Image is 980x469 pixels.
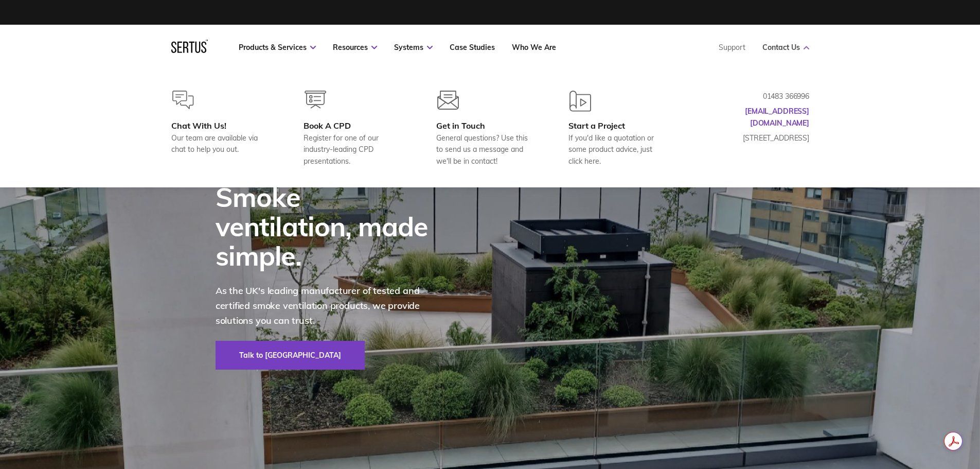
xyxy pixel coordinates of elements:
[795,350,980,469] iframe: Chat Widget
[719,43,745,52] a: Support
[568,120,668,131] div: Start a Project
[568,132,668,167] div: If you'd like a quotation or some product advice, just click here.
[394,43,433,52] a: Systems
[436,132,536,167] div: General questions? Use this to send us a message and we'll be in contact!
[333,43,377,52] a: Resources
[762,43,809,52] a: Contact Us
[171,132,271,155] div: Our team are available via chat to help you out.
[706,91,809,102] p: 01483 366996
[171,120,271,131] div: Chat With Us!
[436,120,536,131] div: Get in Touch
[512,43,556,52] a: Who We Are
[450,43,495,52] a: Case Studies
[216,182,442,271] div: Smoke ventilation, made simple.
[436,91,536,167] a: Get in TouchGeneral questions? Use this to send us a message and we'll be in contact!
[239,43,316,52] a: Products & Services
[304,132,403,167] div: Register for one of our industry-leading CPD presentations.
[745,107,809,127] a: [EMAIL_ADDRESS][DOMAIN_NAME]
[304,120,403,131] div: Book A CPD
[216,341,365,370] a: Talk to [GEOGRAPHIC_DATA]
[568,91,668,167] a: Start a ProjectIf you'd like a quotation or some product advice, just click here.
[171,91,271,167] a: Chat With Us!Our team are available via chat to help you out.
[706,132,809,144] p: [STREET_ADDRESS]
[304,91,403,167] a: Book A CPDRegister for one of our industry-leading CPD presentations.
[216,284,442,328] p: As the UK's leading manufacturer of tested and certified smoke ventilation products, we provide s...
